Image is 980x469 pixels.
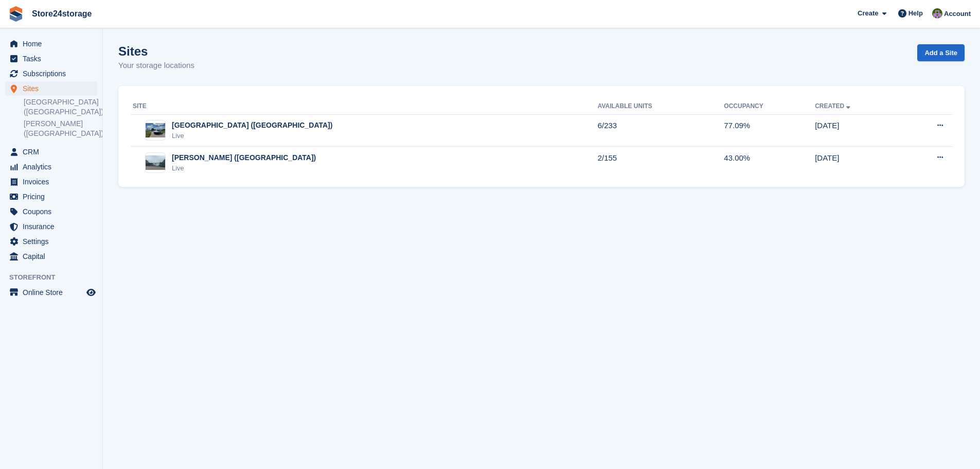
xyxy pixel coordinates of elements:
[5,204,97,219] a: menu
[5,249,97,264] a: menu
[724,114,815,147] td: 77.09%
[5,145,97,159] a: menu
[23,37,84,51] span: Home
[146,123,165,138] img: Image of Manston Airport (Kent) site
[5,160,97,174] a: menu
[23,81,84,96] span: Sites
[146,155,165,170] img: Image of Warley Brentwood (Essex) site
[24,119,97,138] a: [PERSON_NAME] ([GEOGRAPHIC_DATA])
[172,152,316,163] div: [PERSON_NAME] ([GEOGRAPHIC_DATA])
[724,98,815,115] th: Occupancy
[815,102,852,110] a: Created
[24,97,97,117] a: [GEOGRAPHIC_DATA] ([GEOGRAPHIC_DATA])
[944,9,971,19] span: Account
[932,8,942,19] img: Jane Welch
[908,8,923,19] span: Help
[5,37,97,51] a: menu
[8,6,24,22] img: stora-icon-8386f47178a22dfd0bd8f6a31ec36ba5ce8667c1dd55bd0f319d3a0aa187defe.svg
[23,234,84,249] span: Settings
[23,51,84,66] span: Tasks
[172,120,332,131] div: [GEOGRAPHIC_DATA] ([GEOGRAPHIC_DATA])
[23,160,84,174] span: Analytics
[724,147,815,179] td: 43.00%
[917,44,965,61] a: Add a Site
[9,272,102,283] span: Storefront
[5,81,97,96] a: menu
[858,8,878,19] span: Create
[23,285,84,300] span: Online Store
[23,175,84,189] span: Invoices
[85,286,97,299] a: Preview store
[5,66,97,81] a: menu
[118,60,194,72] p: Your storage locations
[598,114,724,147] td: 6/233
[23,66,84,81] span: Subscriptions
[23,189,84,204] span: Pricing
[172,163,316,173] div: Live
[23,204,84,219] span: Coupons
[5,175,97,189] a: menu
[131,98,598,115] th: Site
[598,147,724,179] td: 2/155
[28,5,96,22] a: Store24storage
[23,145,84,159] span: CRM
[5,189,97,204] a: menu
[5,51,97,66] a: menu
[23,249,84,264] span: Capital
[23,219,84,234] span: Insurance
[5,285,97,300] a: menu
[815,114,902,147] td: [DATE]
[172,131,332,141] div: Live
[815,147,902,179] td: [DATE]
[5,219,97,234] a: menu
[118,44,194,58] h1: Sites
[598,98,724,115] th: Available Units
[5,234,97,249] a: menu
